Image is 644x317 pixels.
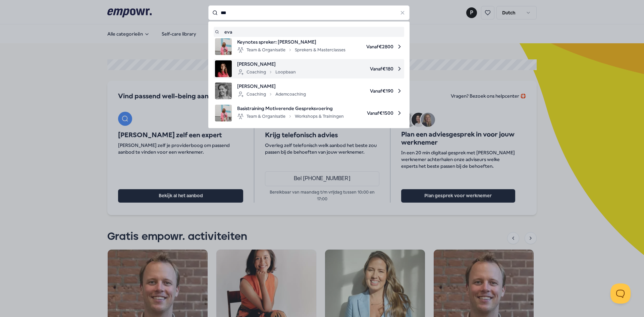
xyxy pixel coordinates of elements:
[237,68,296,76] div: Coaching Loopbaan
[215,38,232,55] img: product image
[349,105,403,121] span: Vanaf € 1500
[215,83,403,99] a: product image[PERSON_NAME]CoachingAdemcoachingVanaf€190
[237,90,306,98] div: Coaching Ademcoaching
[215,105,403,121] a: product imageBasistraining Motiverende GespreksvoeringTeam & OrganisatieWorkshops & TrainingenVan...
[215,105,232,121] img: product image
[237,83,306,90] span: [PERSON_NAME]
[237,46,345,54] div: Team & Organisatie Sprekers & Masterclasses
[215,38,403,55] a: product imageKeynotes spreker: [PERSON_NAME]Team & OrganisatieSprekers & MasterclassesVanaf€2800
[215,60,403,77] a: product image[PERSON_NAME]CoachingLoopbaanVanaf€180
[215,83,232,99] img: product image
[351,38,403,55] span: Vanaf € 2800
[237,112,344,120] div: Team & Organisatie Workshops & Trainingen
[237,60,296,68] span: [PERSON_NAME]
[208,5,410,20] input: Search for products, categories or subcategories
[301,60,403,77] span: Vanaf € 180
[311,83,403,99] span: Vanaf € 190
[215,60,232,77] img: product image
[215,28,403,36] a: eva
[610,283,631,304] iframe: Help Scout Beacon - Open
[237,105,344,112] span: Basistraining Motiverende Gespreksvoering
[237,38,345,46] span: Keynotes spreker: [PERSON_NAME]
